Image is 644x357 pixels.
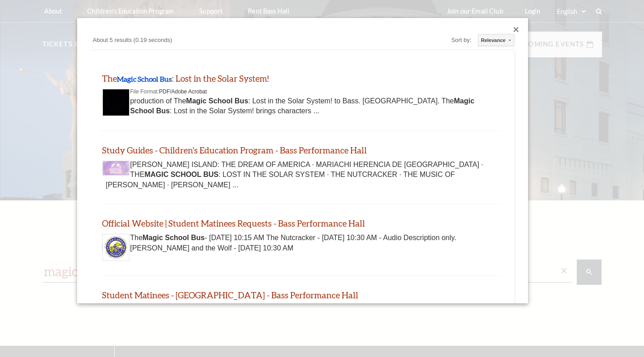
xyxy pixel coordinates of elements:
[186,97,248,105] b: Magic School Bus
[102,73,269,83] a: TheMagic School Bus: Lost in the Solar System!
[106,96,496,116] div: production of The : Lost in the Solar System! to Bass. [GEOGRAPHIC_DATA]. The : Lost in the Solar...
[102,145,367,155] a: Study Guides - Children's Education Program - Bass Performance Hall
[117,74,172,83] b: Magic School Bus
[102,218,365,228] a: Official Website | Student Matinees Requests - Bass Performance Hall
[102,161,130,176] img: Thumbnail image
[130,88,159,95] span: File Format:
[106,160,496,190] div: [PERSON_NAME] ISLAND: THE DREAM OF AMERICA · MARIACHI HERENCIA DE [GEOGRAPHIC_DATA] · THE : LOST ...
[102,290,358,300] a: Student Matinees - [GEOGRAPHIC_DATA] - Bass Performance Hall
[130,97,474,115] b: Magic School Bus
[91,35,331,47] div: About 5 results (0.19 seconds)
[102,234,130,261] img: Thumbnail image
[451,35,474,46] div: Sort by:
[481,34,501,46] div: Relevance
[159,88,207,95] span: PDF/Adobe Acrobat
[143,234,205,241] b: Magic School Bus
[102,89,130,116] img: Thumbnail image
[144,171,218,178] b: MAGIC SCHOOL BUS
[106,233,496,253] div: The - [DATE] 10:15 AM The Nutcracker - [DATE] 10:30 AM - Audio Description only. [PERSON_NAME] an...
